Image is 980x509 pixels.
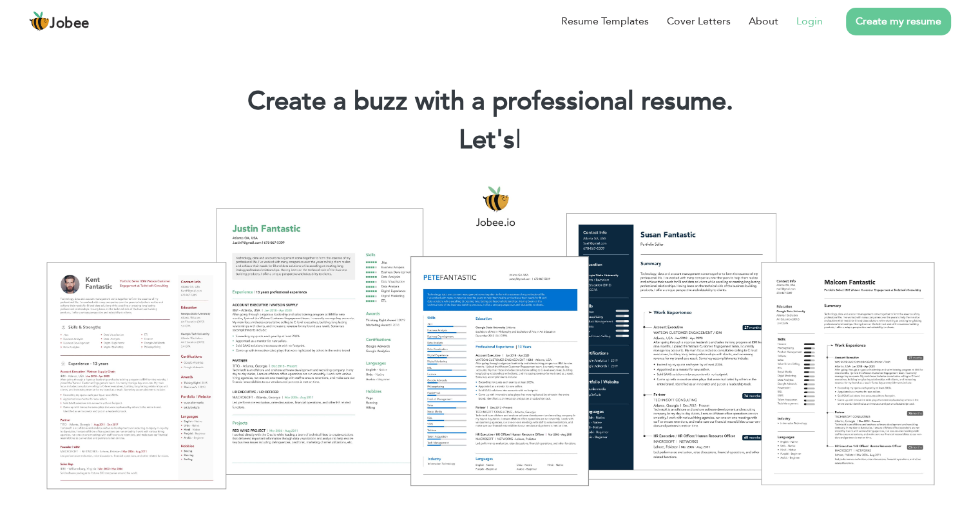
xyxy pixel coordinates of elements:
[796,14,823,29] a: Login
[29,11,50,32] img: jobee.io
[846,8,951,35] a: Create my resume
[19,124,961,157] h2: Let's
[515,122,521,158] span: |
[19,85,961,118] h1: Create a buzz with a professional resume.
[561,14,649,29] a: Resume Templates
[667,14,731,29] a: Cover Letters
[50,17,90,31] span: Jobee
[29,11,90,32] a: Jobee
[749,14,778,29] a: About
